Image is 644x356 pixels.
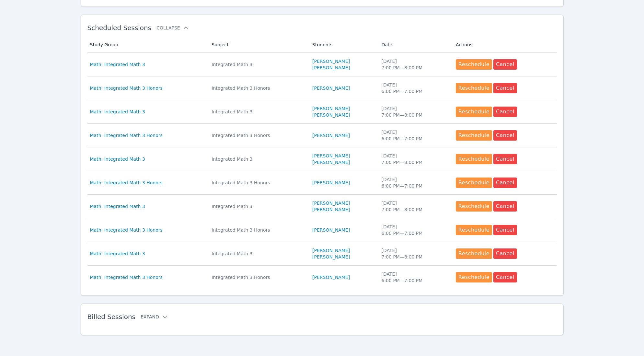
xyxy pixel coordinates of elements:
div: Integrated Math 3 [212,61,305,68]
div: [DATE] 6:00 PM — 7:00 PM [382,176,448,189]
button: Reschedule [456,154,492,164]
div: Integrated Math 3 Honors [212,274,305,281]
div: [DATE] 6:00 PM — 7:00 PM [382,224,448,236]
div: [DATE] 7:00 PM — 8:00 PM [382,153,448,166]
button: Expand [141,314,168,320]
div: Integrated Math 3 Honors [212,85,305,91]
button: Collapse [156,25,189,31]
button: Reschedule [456,225,492,235]
div: [DATE] 6:00 PM — 7:00 PM [382,82,448,95]
tr: Math: Integrated Math 3Integrated Math 3[PERSON_NAME][PERSON_NAME][DATE]7:00 PM—8:00 PMReschedule... [87,242,557,266]
a: [PERSON_NAME] [312,105,350,112]
button: Cancel [493,83,517,93]
div: [DATE] 7:00 PM — 8:00 PM [382,200,448,213]
a: [PERSON_NAME] [312,274,350,281]
tr: Math: Integrated Math 3 HonorsIntegrated Math 3 Honors[PERSON_NAME][DATE]6:00 PM—7:00 PMReschedul... [87,171,557,195]
a: [PERSON_NAME] [312,58,350,64]
div: [DATE] 6:00 PM — 7:00 PM [382,271,448,284]
div: [DATE] 7:00 PM — 8:00 PM [382,105,448,118]
a: Math: Integrated Math 3 Honors [90,227,163,233]
button: Cancel [493,272,517,282]
div: Integrated Math 3 Honors [212,227,305,233]
button: Cancel [493,107,517,117]
a: [PERSON_NAME] [312,132,350,139]
a: Math: Integrated Math 3 [90,61,145,68]
a: [PERSON_NAME] [312,254,350,260]
a: Math: Integrated Math 3 [90,203,145,210]
button: Reschedule [456,83,492,93]
button: Reschedule [456,178,492,188]
th: Subject [208,37,308,53]
a: Math: Integrated Math 3 Honors [90,132,163,139]
div: Integrated Math 3 Honors [212,179,305,186]
button: Reschedule [456,272,492,282]
button: Cancel [493,248,517,259]
tr: Math: Integrated Math 3Integrated Math 3[PERSON_NAME][PERSON_NAME][DATE]7:00 PM—8:00 PMReschedule... [87,147,557,171]
button: Cancel [493,201,517,212]
a: Math: Integrated Math 3 [90,250,145,257]
a: Math: Integrated Math 3 Honors [90,85,163,91]
div: [DATE] 7:00 PM — 8:00 PM [382,247,448,260]
tr: Math: Integrated Math 3Integrated Math 3[PERSON_NAME][PERSON_NAME][DATE]7:00 PM—8:00 PMReschedule... [87,195,557,218]
button: Cancel [493,225,517,235]
tr: Math: Integrated Math 3 HonorsIntegrated Math 3 Honors[PERSON_NAME][DATE]6:00 PM—7:00 PMReschedul... [87,266,557,289]
a: Math: Integrated Math 3 Honors [90,274,163,281]
a: Math: Integrated Math 3 Honors [90,179,163,186]
tr: Math: Integrated Math 3Integrated Math 3[PERSON_NAME][PERSON_NAME][DATE]7:00 PM—8:00 PMReschedule... [87,100,557,124]
div: [DATE] 6:00 PM — 7:00 PM [382,129,448,142]
a: [PERSON_NAME] [312,206,350,213]
div: Integrated Math 3 [212,203,305,210]
div: Integrated Math 3 [212,109,305,115]
a: [PERSON_NAME] [312,159,350,166]
button: Reschedule [456,201,492,212]
th: Actions [452,37,557,53]
button: Reschedule [456,130,492,141]
button: Cancel [493,59,517,70]
a: [PERSON_NAME] [312,227,350,233]
span: Scheduled Sessions [87,24,152,32]
a: Math: Integrated Math 3 [90,109,145,115]
a: Math: Integrated Math 3 [90,156,145,162]
button: Reschedule [456,107,492,117]
button: Reschedule [456,59,492,70]
th: Students [308,37,377,53]
tr: Math: Integrated Math 3 HonorsIntegrated Math 3 Honors[PERSON_NAME][DATE]6:00 PM—7:00 PMReschedul... [87,76,557,100]
button: Cancel [493,130,517,141]
a: [PERSON_NAME] [312,153,350,159]
th: Date [378,37,452,53]
div: Integrated Math 3 [212,250,305,257]
div: [DATE] 7:00 PM — 8:00 PM [382,58,448,71]
tr: Math: Integrated Math 3 HonorsIntegrated Math 3 Honors[PERSON_NAME][DATE]6:00 PM—7:00 PMReschedul... [87,218,557,242]
div: Integrated Math 3 Honors [212,132,305,139]
button: Cancel [493,178,517,188]
div: Integrated Math 3 [212,156,305,162]
a: [PERSON_NAME] [312,200,350,206]
span: Billed Sessions [87,313,135,321]
a: [PERSON_NAME] [312,85,350,91]
th: Study Group [87,37,208,53]
a: [PERSON_NAME] [312,179,350,186]
tr: Math: Integrated Math 3Integrated Math 3[PERSON_NAME][PERSON_NAME][DATE]7:00 PM—8:00 PMReschedule... [87,53,557,76]
button: Cancel [493,154,517,164]
a: [PERSON_NAME] [312,247,350,254]
a: [PERSON_NAME] [312,64,350,71]
tr: Math: Integrated Math 3 HonorsIntegrated Math 3 Honors[PERSON_NAME][DATE]6:00 PM—7:00 PMReschedul... [87,124,557,147]
a: [PERSON_NAME] [312,112,350,118]
button: Reschedule [456,248,492,259]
